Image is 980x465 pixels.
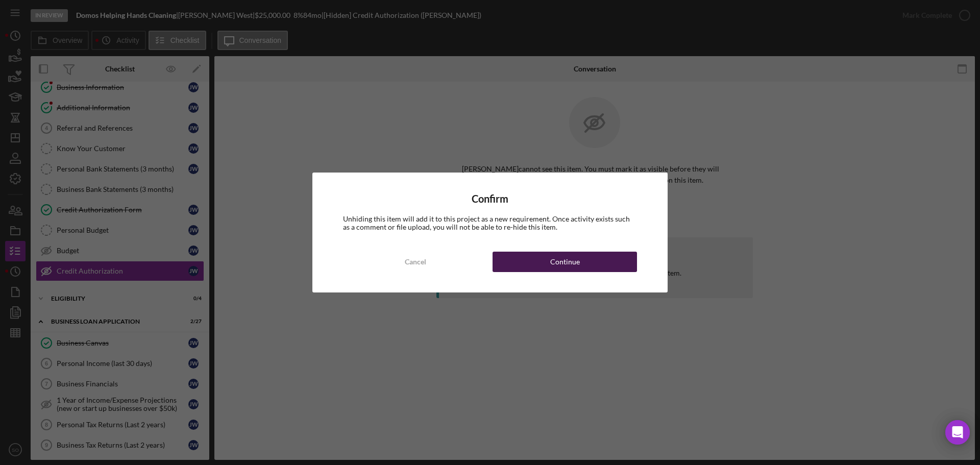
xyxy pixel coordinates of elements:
h4: Confirm [343,193,637,205]
button: Continue [493,252,637,272]
button: Cancel [343,252,487,272]
div: Cancel [405,252,426,272]
div: Continue [550,252,580,272]
div: Open Intercom Messenger [945,420,970,445]
div: Unhiding this item will add it to this project as a new requirement. Once activity exists such as... [343,215,637,231]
